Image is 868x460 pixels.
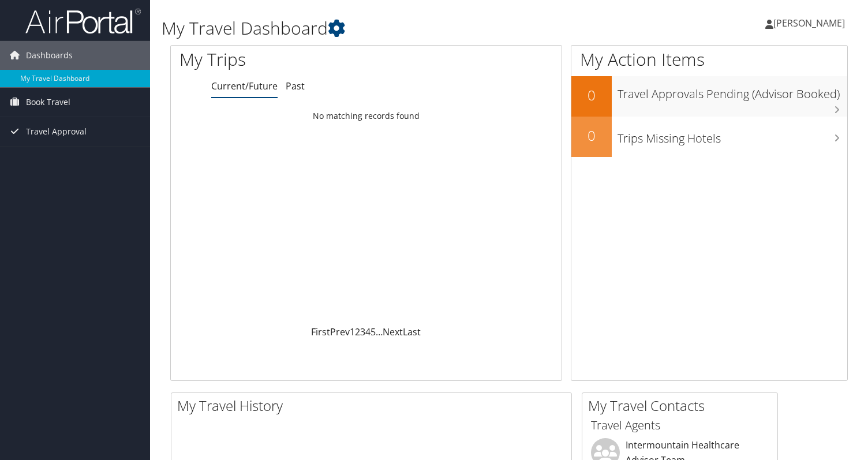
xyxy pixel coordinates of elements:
span: Dashboards [26,41,73,70]
a: 0Travel Approvals Pending (Advisor Booked) [571,76,847,117]
span: [PERSON_NAME] [773,17,845,29]
a: 1 [350,326,355,338]
a: Current/Future [211,80,278,92]
h1: My Trips [179,47,390,72]
h2: My Travel History [177,396,571,416]
h2: 0 [571,85,612,105]
a: 2 [355,326,360,338]
h3: Travel Approvals Pending (Advisor Booked) [618,80,847,102]
h3: Travel Agents [591,417,769,433]
a: 0Trips Missing Hotels [571,117,847,157]
a: [PERSON_NAME] [765,6,856,40]
a: Past [286,80,305,92]
span: Book Travel [26,88,70,117]
a: Next [383,326,403,338]
h3: Trips Missing Hotels [618,125,847,147]
a: First [311,326,330,338]
h1: My Action Items [571,47,847,72]
a: Prev [330,326,350,338]
img: airportal-logo.png [25,8,141,35]
a: 5 [371,326,376,338]
span: Travel Approval [26,117,87,146]
span: … [376,326,383,338]
h1: My Travel Dashboard [162,16,625,40]
h2: 0 [571,126,612,145]
td: No matching records found [171,106,562,126]
a: 3 [360,326,365,338]
a: 4 [365,326,371,338]
a: Last [403,326,421,338]
h2: My Travel Contacts [588,396,777,416]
